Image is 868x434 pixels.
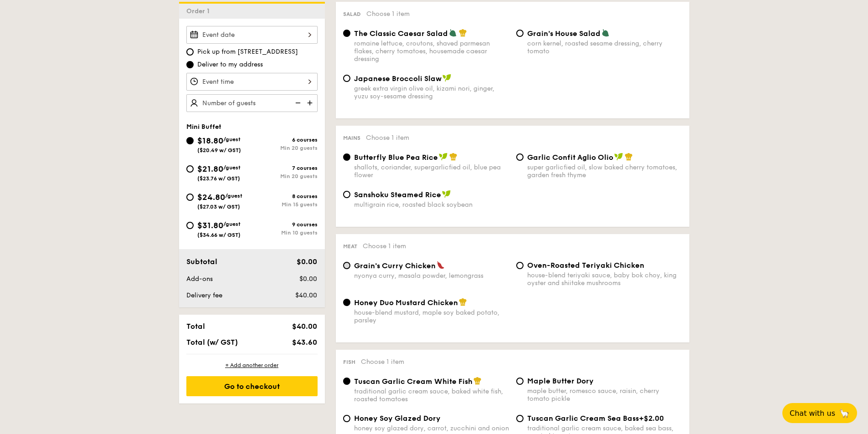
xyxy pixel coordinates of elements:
[343,415,350,422] input: Honey Soy Glazed Doryhoney soy glazed dory, carrot, zucchini and onion
[366,10,410,18] span: Choose 1 item
[304,94,318,112] img: icon-add.58712e84.svg
[186,7,213,15] span: Order 1
[782,403,857,423] button: Chat with us🦙
[252,137,318,143] div: 6 courses
[625,153,633,161] img: icon-chef-hat.a58ddaea.svg
[252,230,318,236] div: Min 10 guests
[223,221,241,227] span: /guest
[439,153,448,161] img: icon-vegan.f8ff3823.svg
[186,275,213,283] span: Add-ons
[186,94,318,112] input: Number of guests
[186,48,194,56] input: Pick up from [STREET_ADDRESS]
[252,201,318,208] div: Min 15 guests
[354,163,509,179] div: shallots, coriander, supergarlicfied oil, blue pea flower
[186,222,194,229] input: $31.80/guest($34.66 w/ GST)9 coursesMin 10 guests
[516,262,524,269] input: Oven-Roasted Teriyaki Chickenhouse-blend teriyaki sauce, baby bok choy, king oyster and shiitake ...
[614,153,623,161] img: icon-vegan.f8ff3823.svg
[252,193,318,199] div: 8 courses
[252,173,318,179] div: Min 20 guests
[292,322,317,331] span: $40.00
[354,377,473,386] span: Tuscan Garlic Cream White Fish
[449,29,457,37] img: icon-vegetarian.fe4039eb.svg
[343,191,350,198] input: Sanshoku Steamed Ricemultigrain rice, roasted black soybean
[186,137,194,144] input: $18.80/guest($20.49 w/ GST)6 coursesMin 20 guests
[527,387,682,403] div: maple butter, romesco sauce, raisin, cherry tomato pickle
[186,376,318,396] div: Go to checkout
[790,409,835,418] span: Chat with us
[225,193,242,199] span: /guest
[354,388,509,403] div: traditional garlic cream sauce, baked white fish, roasted tomatoes
[186,322,205,331] span: Total
[343,11,361,17] span: Salad
[361,358,404,366] span: Choose 1 item
[516,415,524,422] input: Tuscan Garlic Cream Sea Bass+$2.00traditional garlic cream sauce, baked sea bass, roasted tomato
[437,261,445,269] img: icon-spicy.37a8142b.svg
[186,73,318,91] input: Event time
[459,29,467,37] img: icon-chef-hat.a58ddaea.svg
[473,377,482,385] img: icon-chef-hat.a58ddaea.svg
[343,359,355,365] span: Fish
[290,94,304,112] img: icon-reduce.1d2dbef1.svg
[527,261,644,270] span: Oven-Roasted Teriyaki Chicken
[252,221,318,228] div: 9 courses
[186,26,318,44] input: Event date
[527,163,682,179] div: super garlicfied oil, slow baked cherry tomatoes, garden fresh thyme
[442,74,452,82] img: icon-vegan.f8ff3823.svg
[186,338,238,347] span: Total (w/ GST)
[527,377,594,385] span: Maple Butter Dory
[292,338,317,347] span: $43.60
[197,232,241,238] span: ($34.66 w/ GST)
[297,257,317,266] span: $0.00
[197,147,241,153] span: ($20.49 w/ GST)
[343,153,350,161] input: Butterfly Blue Pea Riceshallots, coriander, supergarlicfied oil, blue pea flower
[363,242,406,250] span: Choose 1 item
[354,153,438,162] span: Butterfly Blue Pea Rice
[343,75,350,82] input: Japanese Broccoli Slawgreek extra virgin olive oil, kizami nori, ginger, yuzu soy-sesame dressing
[601,29,610,37] img: icon-vegetarian.fe4039eb.svg
[354,424,509,432] div: honey soy glazed dory, carrot, zucchini and onion
[527,414,639,423] span: Tuscan Garlic Cream Sea Bass
[459,298,467,306] img: icon-chef-hat.a58ddaea.svg
[354,74,442,83] span: Japanese Broccoli Slaw
[252,145,318,151] div: Min 20 guests
[639,414,664,423] span: +$2.00
[354,298,458,307] span: Honey Duo Mustard Chicken
[223,164,241,171] span: /guest
[343,135,360,141] span: Mains
[527,40,682,55] div: corn kernel, roasted sesame dressing, cherry tomato
[343,30,350,37] input: The Classic Caesar Saladromaine lettuce, croutons, shaved parmesan flakes, cherry tomatoes, house...
[354,414,441,423] span: Honey Soy Glazed Dory
[527,153,613,162] span: Garlic Confit Aglio Olio
[197,192,225,202] span: $24.80
[442,190,451,198] img: icon-vegan.f8ff3823.svg
[186,291,222,299] span: Delivery fee
[527,29,601,38] span: Grain's House Salad
[354,29,448,38] span: The Classic Caesar Salad
[516,378,524,385] input: Maple Butter Dorymaple butter, romesco sauce, raisin, cherry tomato pickle
[527,271,682,287] div: house-blend teriyaki sauce, baby bok choy, king oyster and shiitake mushrooms
[197,164,223,174] span: $21.80
[299,275,317,283] span: $0.00
[197,47,298,56] span: Pick up from [STREET_ADDRESS]
[295,291,317,299] span: $40.00
[197,220,223,230] span: $31.80
[186,123,221,131] span: Mini Buffet
[354,85,509,100] div: greek extra virgin olive oil, kizami nori, ginger, yuzu soy-sesame dressing
[197,60,263,69] span: Deliver to my address
[366,134,409,142] span: Choose 1 item
[839,408,850,419] span: 🦙
[252,165,318,171] div: 7 courses
[186,194,194,201] input: $24.80/guest($27.03 w/ GST)8 coursesMin 15 guests
[197,175,240,182] span: ($23.76 w/ GST)
[449,153,457,161] img: icon-chef-hat.a58ddaea.svg
[516,30,524,37] input: Grain's House Saladcorn kernel, roasted sesame dressing, cherry tomato
[354,190,441,199] span: Sanshoku Steamed Rice
[197,204,240,210] span: ($27.03 w/ GST)
[343,378,350,385] input: Tuscan Garlic Cream White Fishtraditional garlic cream sauce, baked white fish, roasted tomatoes
[223,136,241,143] span: /guest
[516,153,524,161] input: Garlic Confit Aglio Oliosuper garlicfied oil, slow baked cherry tomatoes, garden fresh thyme
[354,261,436,270] span: Grain's Curry Chicken
[197,136,223,146] span: $18.80
[343,299,350,306] input: Honey Duo Mustard Chickenhouse-blend mustard, maple soy baked potato, parsley
[354,309,509,324] div: house-blend mustard, maple soy baked potato, parsley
